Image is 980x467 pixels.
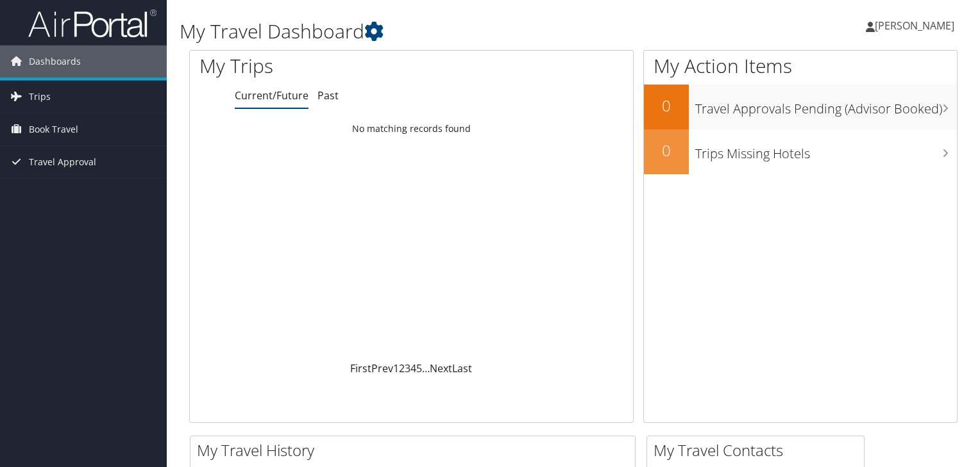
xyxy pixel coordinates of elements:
[644,85,957,129] a: 0Travel Approvals Pending (Advisor Booked)
[29,81,51,113] span: Trips
[866,6,967,45] a: [PERSON_NAME]
[190,117,633,140] td: No matching records found
[197,439,635,461] h2: My Travel History
[654,439,864,461] h2: My Travel Contacts
[430,361,452,375] a: Next
[695,138,957,163] h3: Trips Missing Hotels
[393,361,399,375] a: 1
[350,361,371,375] a: First
[199,53,439,79] h1: My Trips
[452,361,472,375] a: Last
[410,361,416,375] a: 4
[371,361,393,375] a: Prev
[644,129,957,174] a: 0Trips Missing Hotels
[29,113,78,145] span: Book Travel
[644,95,689,117] h2: 0
[405,361,410,375] a: 3
[399,361,405,375] a: 2
[29,146,96,178] span: Travel Approval
[28,8,156,38] img: airportal-logo.png
[416,361,422,375] a: 5
[644,140,689,161] h2: 0
[644,53,957,79] h1: My Action Items
[875,19,954,33] span: [PERSON_NAME]
[235,88,308,102] a: Current/Future
[29,45,81,78] span: Dashboards
[317,88,339,102] a: Past
[422,361,430,375] span: …
[695,94,957,118] h3: Travel Approvals Pending (Advisor Booked)
[180,18,705,45] h1: My Travel Dashboard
